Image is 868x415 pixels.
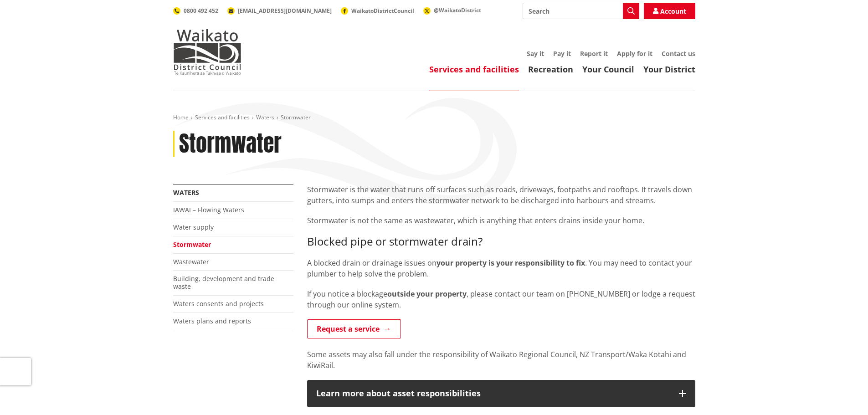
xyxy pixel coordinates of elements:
input: Search input [523,3,639,19]
img: Waikato District Council - Te Kaunihera aa Takiwaa o Waikato [173,29,241,75]
a: Waters consents and projects [173,299,264,308]
button: Learn more about asset responsibilities [307,380,695,407]
a: Home [173,113,189,121]
span: 0800 492 452 [184,7,218,15]
p: If you notice a blockage , please contact our team on [PHONE_NUMBER] or lodge a request through o... [307,288,695,310]
a: Services and facilities [195,113,250,121]
h3: Blocked pipe or stormwater drain? [307,235,695,248]
a: Waters [256,113,274,121]
a: Contact us [662,49,695,58]
div: Learn more about asset responsibilities [316,389,670,398]
a: Your District [643,64,695,75]
strong: your property is your responsibility to fix [437,258,585,268]
a: Services and facilities [429,64,519,75]
a: Your Council [582,64,634,75]
a: 0800 492 452 [173,7,218,15]
p: A blocked drain or drainage issues on . You may need to contact your plumber to help solve the pr... [307,257,695,279]
iframe: Messenger Launcher [826,377,859,410]
a: [EMAIL_ADDRESS][DOMAIN_NAME] [227,7,332,15]
a: Request a service [307,319,401,338]
p: Some assets may also fall under the responsibility of Waikato Regional Council, NZ Transport/Waka... [307,349,695,371]
a: Apply for it [617,49,652,58]
a: Wastewater [173,257,209,266]
a: WaikatoDistrictCouncil [341,7,414,15]
a: Water supply [173,223,214,231]
a: Say it [527,49,544,58]
a: Waters plans and reports [173,317,251,325]
a: Recreation [528,64,573,75]
span: Stormwater [281,113,311,121]
p: Stormwater is the water that runs off surfaces such as roads, driveways, footpaths and rooftops. ... [307,184,695,206]
a: Building, development and trade waste [173,274,274,291]
a: Waters [173,188,199,197]
span: @WaikatoDistrict [434,6,481,14]
a: Pay it [553,49,571,58]
a: Report it [580,49,608,58]
p: Stormwater is not the same as wastewater, which is anything that enters drains inside your home. [307,215,695,226]
a: Account [644,3,695,19]
a: Stormwater [173,240,211,249]
a: @WaikatoDistrict [423,6,481,14]
nav: breadcrumb [173,114,695,122]
span: WaikatoDistrictCouncil [351,7,414,15]
h1: Stormwater [179,131,282,157]
span: [EMAIL_ADDRESS][DOMAIN_NAME] [238,7,332,15]
strong: outside your property [387,289,467,299]
a: IAWAI – Flowing Waters [173,205,244,214]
